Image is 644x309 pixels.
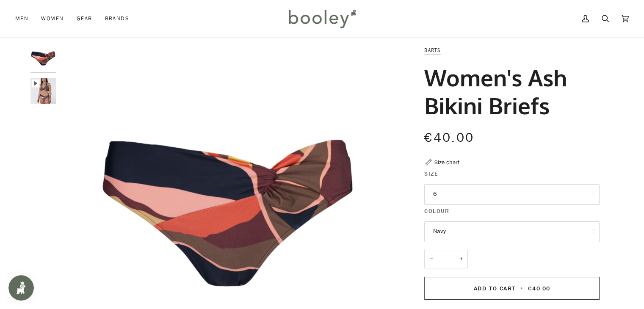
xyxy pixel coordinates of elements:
[30,78,56,104] img: Barts Women's Ash Bikini Briefs Navy - Booley Galway
[30,46,56,71] img: Barts Women's Ash Bikini Briefs Navy - Booley Galway
[77,14,92,23] span: Gear
[15,14,28,23] span: Men
[424,169,438,178] span: Size
[424,207,449,215] span: Colour
[528,284,550,292] span: €40.00
[424,277,600,300] button: Add to Cart • €40.00
[41,14,64,23] span: Women
[8,275,34,301] iframe: Button to open loyalty program pop-up
[454,250,468,269] button: +
[285,6,359,31] img: Booley
[518,284,526,292] span: •
[424,63,593,119] h1: Women's Ash Bikini Briefs
[105,14,129,23] span: Brands
[424,221,600,242] button: Navy
[424,250,438,269] button: −
[424,184,600,205] button: 6
[424,47,441,54] a: Barts
[424,250,468,269] input: Quantity
[434,158,459,167] div: Size chart
[424,129,474,146] span: €40.00
[474,284,516,292] span: Add to Cart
